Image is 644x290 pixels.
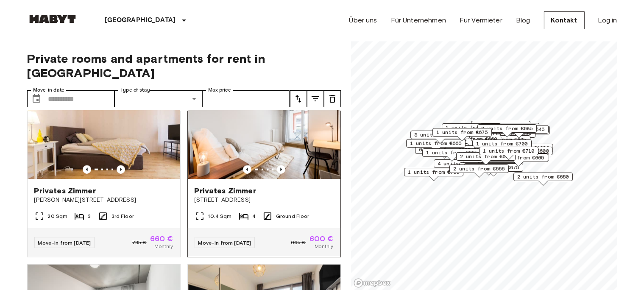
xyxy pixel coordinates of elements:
[468,164,519,171] span: 2 units from €675
[426,149,478,156] span: 1 units from €665
[391,15,446,25] a: Für Unternehmen
[291,239,306,246] span: 665 €
[277,165,285,174] button: Previous image
[438,160,489,167] span: 4 units from €600
[516,15,530,25] a: Blog
[446,135,497,143] span: 1 units from €660
[460,153,512,160] span: 2 units from €690
[436,128,488,136] span: 1 units from €675
[453,165,505,173] span: 2 units from €555
[442,123,501,137] div: Map marker
[132,239,147,246] span: 735 €
[198,240,251,246] span: Move-in from [DATE]
[494,144,549,152] span: 9 units from €1020
[434,159,493,173] div: Map marker
[480,123,539,136] div: Map marker
[120,86,150,94] label: Type of stay
[446,124,497,131] span: 1 units from €685
[276,212,309,220] span: Ground Floor
[150,235,173,243] span: 660 €
[154,243,173,250] span: Monthly
[187,77,341,257] a: Marketing picture of unit DE-04-037-001-03QPrevious imagePrevious imagePrivates Zimmer[STREET_ADD...
[48,212,68,220] span: 20 Sqm
[28,77,180,179] img: Marketing picture of unit DE-04-009-002-02HF
[489,125,549,138] div: Map marker
[410,139,462,147] span: 1 units from €665
[28,90,45,107] button: Choose date
[188,77,340,179] img: Marketing picture of unit DE-04-037-001-03Q
[195,196,334,204] span: [STREET_ADDRESS]
[419,146,471,153] span: 6 units from €655
[27,77,181,257] a: Marketing picture of unit DE-04-009-002-02HFPrevious imagePrevious imagePrivates Zimmer[PERSON_NA...
[408,168,460,176] span: 1 units from €700
[117,165,125,174] button: Previous image
[83,165,91,174] button: Previous image
[483,147,535,155] span: 1 units from €710
[354,278,391,288] a: Mapbox logo
[493,154,544,162] span: 1 units from €665
[208,212,232,220] span: 10.4 Sqm
[290,90,307,107] button: tune
[315,243,333,250] span: Monthly
[479,147,538,160] div: Map marker
[476,140,528,148] span: 1 units from €700
[34,186,96,196] span: Privates Zimmer
[449,165,509,178] div: Map marker
[477,124,537,137] div: Map marker
[494,147,549,155] span: 12 units from €600
[105,15,176,25] p: [GEOGRAPHIC_DATA]
[456,152,516,165] div: Map marker
[489,153,548,167] div: Map marker
[112,212,134,220] span: 3rd Floor
[517,173,569,181] span: 2 units from €650
[27,51,341,80] span: Private rooms and apartments for rent in [GEOGRAPHIC_DATA]
[513,173,573,186] div: Map marker
[475,121,527,129] span: 1 units from €650
[490,153,549,166] div: Map marker
[464,163,523,176] div: Map marker
[406,139,466,152] div: Map marker
[493,125,545,133] span: 2 units from €545
[349,15,377,25] a: Über uns
[243,165,251,174] button: Previous image
[404,168,463,181] div: Map marker
[491,144,553,157] div: Map marker
[410,131,470,144] div: Map marker
[252,212,256,220] span: 4
[33,86,64,94] label: Move-in date
[34,196,173,204] span: [PERSON_NAME][STREET_ADDRESS]
[38,240,91,246] span: Move-in from [DATE]
[195,186,256,196] span: Privates Zimmer
[307,90,324,107] button: tune
[442,135,501,148] div: Map marker
[415,145,474,159] div: Map marker
[414,131,466,139] span: 3 units from €700
[481,125,533,132] span: 2 units from €685
[490,147,552,160] div: Map marker
[544,11,585,29] a: Kontakt
[208,86,231,94] label: Max price
[324,90,341,107] button: tune
[460,15,502,25] a: Für Vermieter
[471,121,530,134] div: Map marker
[598,15,617,25] a: Log in
[422,148,482,162] div: Map marker
[491,126,550,139] div: Map marker
[432,128,492,141] div: Map marker
[484,123,535,131] span: 1 units from €615
[27,15,78,23] img: Habyt
[88,212,91,220] span: 3
[309,235,334,243] span: 600 €
[472,139,532,153] div: Map marker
